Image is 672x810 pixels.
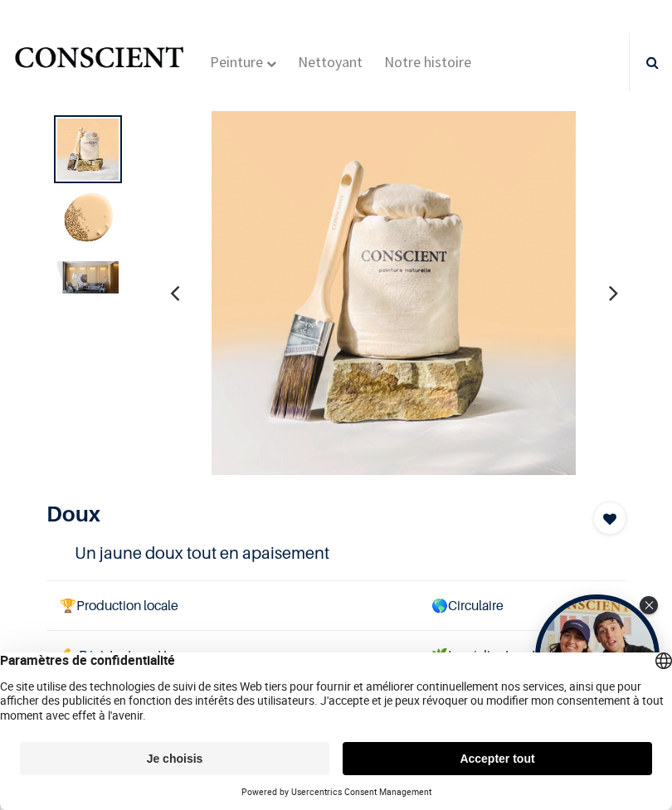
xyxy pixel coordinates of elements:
[603,509,616,529] span: Add to wishlist
[593,502,626,535] button: Add to wishlist
[211,110,576,475] img: Product image
[75,541,597,565] h4: Un jaune doux tout en apaisement
[57,119,119,180] img: Product image
[46,502,539,527] h1: Doux
[210,52,263,71] span: Peinture
[60,647,179,663] span: 💪 Résistant aux Uvs
[535,594,660,719] div: Open Tolstoy widget
[298,52,363,71] span: Nettoyant
[60,597,76,614] span: 🏆
[418,580,626,630] td: Circulaire
[640,596,658,614] div: Close Tolstoy widget
[12,41,186,85] a: Logo of Conscient
[57,261,119,293] img: Product image
[535,594,660,719] div: Tolstoy bubble widget
[46,580,419,630] td: Production locale
[431,647,448,663] span: 🌿
[535,594,660,719] div: Open Tolstoy
[431,597,448,614] span: 🌎
[203,33,283,91] a: Peinture
[14,14,64,64] button: Open chat widget
[57,190,119,251] img: Product image
[12,41,186,85] img: Conscient
[418,630,626,680] td: Ingrédients naturels
[384,52,471,71] span: Notre histoire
